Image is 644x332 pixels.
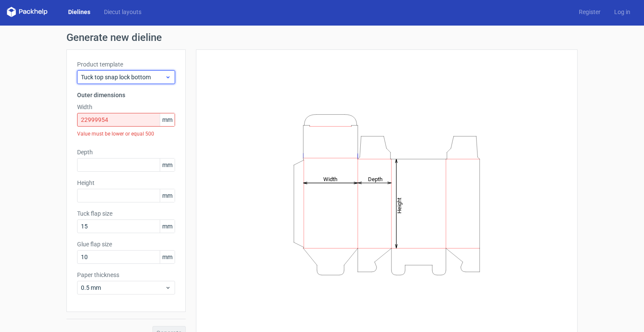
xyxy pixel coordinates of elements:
label: Paper thickness [77,271,175,279]
tspan: Width [323,176,337,182]
span: 0.5 mm [81,283,165,292]
label: Width [77,103,175,111]
label: Height [77,179,175,187]
tspan: Depth [368,176,382,182]
label: Product template [77,60,175,69]
a: Diecut layouts [97,8,148,16]
h1: Generate new dieline [66,32,578,43]
span: mm [160,220,175,233]
label: Tuck flap size [77,209,175,218]
label: Depth [77,148,175,156]
span: mm [160,113,175,126]
span: mm [160,159,175,171]
tspan: Height [396,197,402,213]
span: Tuck top snap lock bottom [81,73,165,81]
div: Value must be lower or equal 500 [77,127,175,141]
a: Log in [607,8,637,16]
a: Dielines [61,8,97,16]
label: Glue flap size [77,240,175,248]
span: mm [160,189,175,202]
a: Register [572,8,607,16]
span: mm [160,251,175,263]
h3: Outer dimensions [77,91,175,99]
